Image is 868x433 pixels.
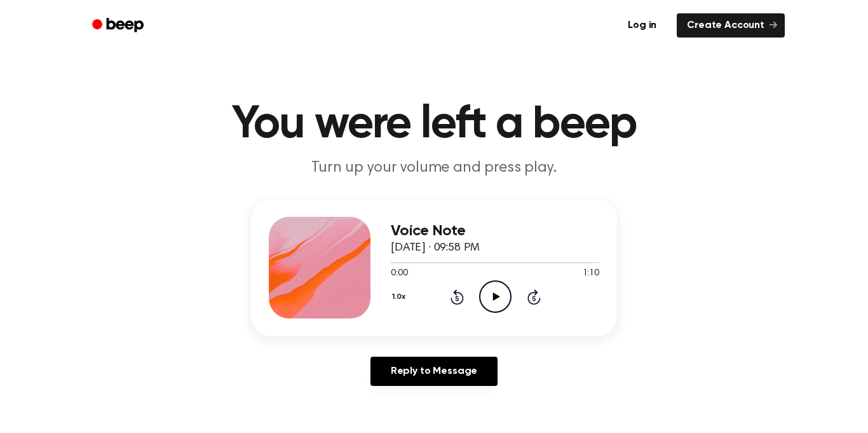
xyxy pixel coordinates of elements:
span: 0:00 [391,267,407,280]
h1: You were left a beep [109,102,759,148]
span: 1:10 [583,267,599,280]
a: Create Account [677,13,785,38]
span: [DATE] · 09:58 PM [391,242,480,254]
button: 1.0x [391,286,410,308]
h3: Voice Note [391,223,599,240]
a: Reply to Message [370,357,498,386]
a: Log in [615,11,669,40]
p: Turn up your volume and press play. [190,158,678,179]
a: Beep [83,13,155,38]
